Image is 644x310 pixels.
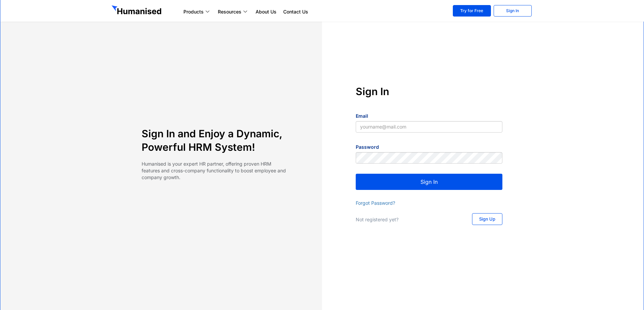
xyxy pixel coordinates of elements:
[356,200,395,206] a: Forgot Password?
[214,8,252,16] a: Resources
[479,217,495,221] span: Sign Up
[180,8,214,16] a: Products
[142,161,288,181] p: Humanised is your expert HR partner, offering proven HRM features and cross-company functionality...
[356,174,502,190] button: Sign In
[494,5,532,17] a: Sign In
[356,85,502,98] h4: Sign In
[112,5,163,16] img: GetHumanised Logo
[453,5,491,17] a: Try for Free
[280,8,312,16] a: Contact Us
[356,144,379,150] label: Password
[472,213,502,225] a: Sign Up
[142,127,288,154] h4: Sign In and Enjoy a Dynamic, Powerful HRM System!
[356,113,368,119] label: Email
[252,8,280,16] a: About Us
[356,121,502,133] input: yourname@mail.com
[356,216,459,223] p: Not registered yet?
